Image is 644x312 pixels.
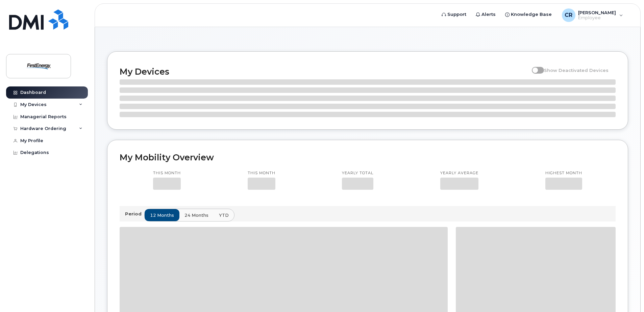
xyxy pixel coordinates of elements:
span: YTD [219,212,229,218]
span: Show Deactivated Devices [544,68,609,73]
span: 24 months [184,212,208,218]
p: This month [248,171,275,176]
p: Period [125,211,144,217]
input: Show Deactivated Devices [532,64,537,69]
p: Yearly average [440,171,478,176]
p: Highest month [545,171,582,176]
h2: My Devices [120,67,528,77]
h2: My Mobility Overview [120,152,616,162]
p: This month [153,171,181,176]
p: Yearly total [342,171,373,176]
